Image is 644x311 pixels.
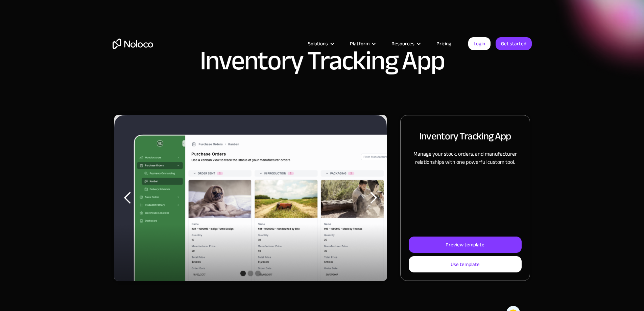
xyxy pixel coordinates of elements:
div: Resources [391,39,414,48]
div: Resources [383,39,428,48]
a: Preview template [409,237,521,253]
div: next slide [360,115,387,281]
div: carousel [114,115,387,281]
div: Platform [341,39,383,48]
div: Show slide 2 of 3 [248,271,253,276]
p: Manage your stock, orders, and manufacturer relationships with one powerful custom tool. [409,150,521,166]
a: Use template [409,256,521,272]
a: Login [468,37,491,50]
div: Use template [451,260,480,269]
a: Pricing [428,39,460,48]
a: Get started [496,37,532,50]
a: home [113,39,153,49]
div: previous slide [114,115,141,281]
div: Solutions [300,39,341,48]
div: Preview template [446,240,484,249]
div: Show slide 1 of 3 [240,271,246,276]
div: 1 of 3 [114,115,387,281]
h2: Inventory Tracking App [419,129,511,143]
div: Solutions [308,39,328,48]
div: Platform [350,39,369,48]
div: Show slide 3 of 3 [255,271,261,276]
